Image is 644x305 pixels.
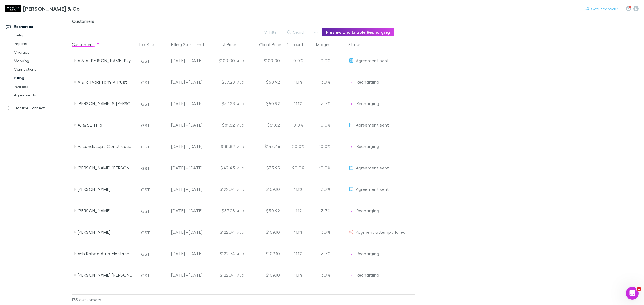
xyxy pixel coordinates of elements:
[139,271,152,280] button: GST
[250,157,282,178] div: $33.95
[317,250,331,257] p: 3.7%
[159,264,203,286] div: [DATE] - [DATE]
[261,29,281,35] button: Filter
[282,264,314,286] div: 11.1%
[139,228,152,237] button: GST
[316,39,336,50] button: Margin
[237,209,244,213] span: AUD
[78,200,134,221] div: [PERSON_NAME]
[219,39,243,50] div: List Price
[317,186,331,192] p: 3.7%
[139,207,152,215] button: GST
[282,50,314,71] div: 0.0%
[357,294,379,299] span: Recharging
[9,31,76,39] a: Setup
[348,39,368,50] button: Status
[284,29,309,35] button: Search
[250,50,282,71] div: $100.00
[356,229,406,235] span: Payment attempt failed
[205,136,237,157] div: $181.82
[9,74,76,82] a: Billing
[72,178,417,200] div: [PERSON_NAME]GST[DATE] - [DATE]$122.74AUD$109.1011.1%3.7%EditAgreement sent
[282,157,314,178] div: 20.0%
[356,165,389,170] span: Agreement sent
[357,272,379,277] span: Recharging
[317,272,331,278] p: 3.7%
[357,144,379,149] span: Recharging
[205,221,237,243] div: $122.74
[159,50,203,71] div: [DATE] - [DATE]
[139,121,152,130] button: GST
[282,243,314,264] div: 11.1%
[317,122,331,128] p: 0.0%
[72,157,417,178] div: [PERSON_NAME] [PERSON_NAME]GST[DATE] - [DATE]$42.43AUD$33.9520.0%10.0%EditAgreement sent
[205,243,237,264] div: $122.74
[282,136,314,157] div: 20.0%
[9,39,76,48] a: Imports
[626,287,639,300] iframe: Intercom live chat
[139,78,152,87] button: GST
[349,101,354,107] img: Recharging
[205,178,237,200] div: $122.74
[139,143,152,151] button: GST
[282,114,314,136] div: 0.0%
[72,243,417,264] div: Ash Robbo Auto Electrical Pty LtdGST[DATE] - [DATE]$122.74AUD$109.1011.1%3.7%EditRechargingRechar...
[159,243,203,264] div: [DATE] - [DATE]
[78,114,134,136] div: AJ & SE Tillig
[237,166,244,170] span: AUD
[237,80,244,84] span: AUD
[1,22,76,31] a: Recharges
[78,178,134,200] div: [PERSON_NAME]
[159,136,203,157] div: [DATE] - [DATE]
[159,200,203,221] div: [DATE] - [DATE]
[78,221,134,243] div: [PERSON_NAME]
[357,208,379,213] span: Recharging
[322,28,394,36] button: Preview and Enable Recharging
[317,207,331,214] p: 3.7%
[72,221,417,243] div: [PERSON_NAME]GST[DATE] - [DATE]$122.74AUD$109.1011.1%3.7%EditPayment attempt failed
[317,79,331,85] p: 3.7%
[78,93,134,114] div: [PERSON_NAME] & [PERSON_NAME]
[349,251,354,257] img: Recharging
[72,71,417,93] div: A & R Tyagi Family TrustGST[DATE] - [DATE]$57.28AUD$50.9211.1%3.7%EditRechargingRecharging
[78,50,134,71] div: A & A [PERSON_NAME] Pty Ltd
[9,57,76,65] a: Mapping
[237,252,244,256] span: AUD
[9,91,76,99] a: Agreements
[250,178,282,200] div: $109.10
[171,39,210,50] button: Billing Start - End
[349,80,354,85] img: Recharging
[78,264,134,286] div: [PERSON_NAME] [PERSON_NAME]
[78,243,134,264] div: Ash Robbo Auto Electrical Pty Ltd
[159,93,203,114] div: [DATE] - [DATE]
[205,71,237,93] div: $57.28
[250,264,282,286] div: $109.10
[1,104,76,112] a: Practice Connect
[159,157,203,178] div: [DATE] - [DATE]
[237,230,244,235] span: AUD
[250,71,282,93] div: $50.92
[159,71,203,93] div: [DATE] - [DATE]
[139,185,152,194] button: GST
[9,48,76,57] a: Charges
[72,136,417,157] div: AJ Landscape Construction Pty LtdGST[DATE] - [DATE]$181.82AUD$145.4620.0%10.0%EditRechargingRecha...
[282,221,314,243] div: 11.1%
[237,102,244,106] span: AUD
[72,18,94,25] span: Customers
[9,82,76,91] a: Invoices
[205,157,237,178] div: $42.43
[5,5,21,12] img: Shaddock & Co's Logo
[237,59,244,63] span: AUD
[317,143,331,150] p: 10.0%
[159,178,203,200] div: [DATE] - [DATE]
[138,39,162,50] button: Tax Rate
[349,144,354,150] img: Recharging
[72,93,417,114] div: [PERSON_NAME] & [PERSON_NAME]GST[DATE] - [DATE]$57.28AUD$50.9211.1%3.7%EditRechargingRecharging
[205,50,237,71] div: $100.00
[582,6,621,12] button: Got Feedback?
[282,200,314,221] div: 11.1%
[72,39,100,50] button: Customers
[159,221,203,243] div: [DATE] - [DATE]
[237,273,244,277] span: AUD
